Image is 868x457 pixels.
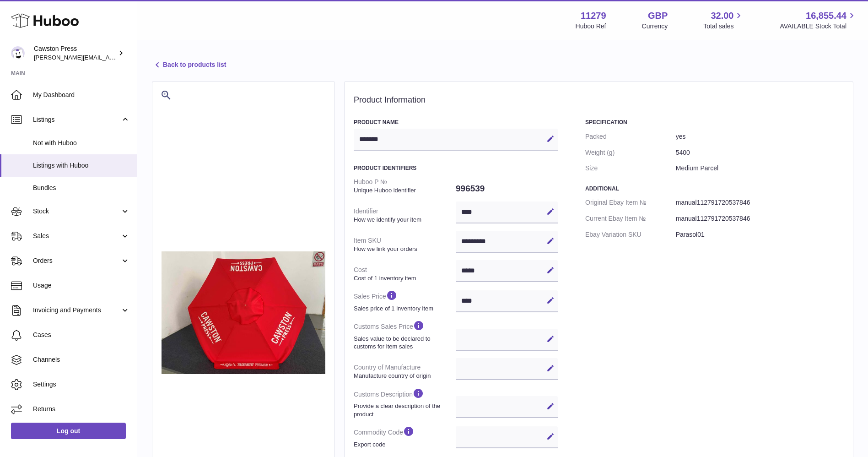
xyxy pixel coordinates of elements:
[354,262,456,286] dt: Cost
[354,245,453,253] strong: How we link your orders
[162,251,325,375] img: 112791720538245.jpg
[642,22,668,31] div: Currency
[354,274,453,283] strong: Cost of 1 inventory item
[585,195,676,211] dt: Original Ebay Item №
[354,359,456,383] dt: Country of Manufacture
[33,405,130,413] span: Returns
[33,355,130,364] span: Channels
[33,281,130,290] span: Usage
[33,184,130,192] span: Bundles
[354,422,456,452] dt: Commodity Code
[33,161,130,170] span: Listings with Huboo
[354,316,456,354] dt: Customs Sales Price
[354,233,456,256] dt: Item SKU
[576,22,606,31] div: Huboo Ref
[676,195,844,211] dd: manual112791720537846
[581,10,606,22] strong: 11279
[711,10,733,22] span: 32.00
[676,160,844,176] dd: Medium Parcel
[11,423,126,439] a: Log out
[34,54,232,61] span: [PERSON_NAME][EMAIL_ADDRESS][PERSON_NAME][DOMAIN_NAME]
[33,115,120,124] span: Listings
[354,95,844,105] h2: Product Information
[780,22,857,31] span: AVAILABLE Stock Total
[354,203,456,227] dt: Identifier
[585,160,676,176] dt: Size
[806,10,846,22] span: 16,855.44
[703,22,744,31] span: Total sales
[33,331,130,339] span: Cases
[648,10,668,22] strong: GBP
[33,139,130,147] span: Not with Huboo
[354,186,453,195] strong: Unique Huboo identifier
[354,119,558,126] h3: Product Name
[11,46,25,60] img: thomas.carson@cawstonpress.com
[34,44,116,62] div: Cawston Press
[585,119,844,126] h3: Specification
[585,129,676,145] dt: Packed
[585,211,676,227] dt: Current Ebay Item №
[703,10,744,31] a: 32.00 Total sales
[33,232,120,240] span: Sales
[33,91,130,99] span: My Dashboard
[676,129,844,145] dd: yes
[354,305,453,313] strong: Sales price of 1 inventory item
[585,145,676,161] dt: Weight (g)
[456,179,558,198] dd: 996539
[152,60,226,71] a: Back to products list
[354,216,453,224] strong: How we identify your item
[33,306,120,315] span: Invoicing and Payments
[354,164,558,172] h3: Product Identifiers
[354,335,453,351] strong: Sales value to be declared to customs for item sales
[354,372,453,380] strong: Manufacture country of origin
[33,256,120,265] span: Orders
[676,211,844,227] dd: manual112791720537846
[354,174,456,198] dt: Huboo P №
[354,441,453,449] strong: Export code
[33,207,120,216] span: Stock
[354,384,456,422] dt: Customs Description
[676,227,844,243] dd: Parasol01
[585,185,844,192] h3: Additional
[676,145,844,161] dd: 5400
[354,402,453,418] strong: Provide a clear description of the product
[354,286,456,316] dt: Sales Price
[33,380,130,389] span: Settings
[780,10,857,31] a: 16,855.44 AVAILABLE Stock Total
[585,227,676,243] dt: Ebay Variation SKU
